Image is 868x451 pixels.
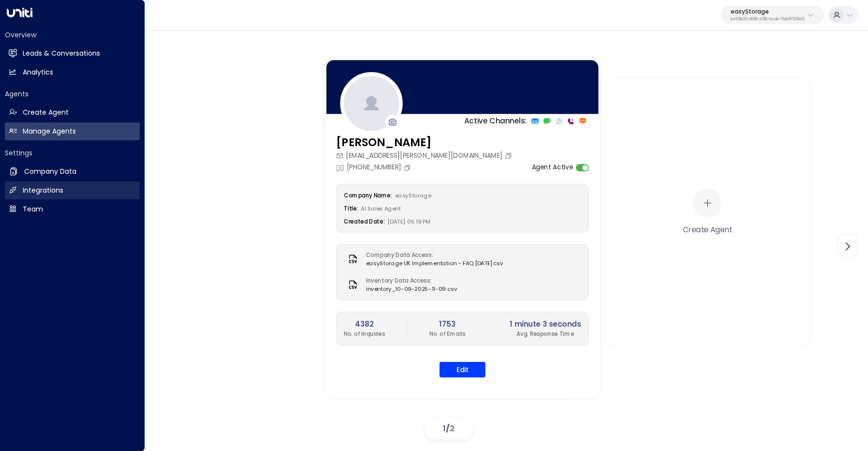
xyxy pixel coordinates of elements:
[425,418,473,439] div: /
[450,423,455,434] span: 2
[5,200,140,218] a: Team
[23,48,100,59] h2: Leads & Conversations
[510,318,581,330] h2: 1 minute 3 seconds
[683,224,732,235] div: Create Agent
[510,330,581,338] p: Avg. Response Time
[366,251,499,259] label: Company Data Access:
[429,318,465,330] h2: 1753
[5,45,140,62] a: Leads & Conversations
[5,122,140,140] a: Manage Agents
[5,30,140,40] h2: Overview
[721,6,824,24] button: easyStorageb4f09b35-6698-4786-bcde-ffeb9f535e2f
[344,191,392,199] label: Company Name:
[23,107,69,118] h2: Create Agent
[387,217,430,225] span: [DATE] 05:19 PM
[403,164,413,171] button: Copy
[344,330,385,338] p: No. of Inquiries
[5,148,140,158] h2: Settings
[336,163,413,172] div: [PHONE_NUMBER]
[366,259,503,267] span: easyStorage UK Implementation - FAQ [DATE]csv
[531,163,573,172] label: Agent Active
[429,330,465,338] p: No. of Emails
[366,285,457,293] span: inventory_10-09-2025-11-09.csv
[504,151,514,159] button: Copy
[464,116,527,127] p: Active Channels:
[336,134,515,150] h3: [PERSON_NAME]
[24,166,76,177] h2: Company Data
[23,126,76,136] h2: Manage Agents
[23,185,63,195] h2: Integrations
[5,104,140,121] a: Create Agent
[336,150,515,160] div: [EMAIL_ADDRESS][PERSON_NAME][DOMAIN_NAME]
[23,204,43,214] h2: Team
[361,204,401,212] span: AI Sales Agent
[344,217,385,225] label: Created Date:
[5,181,140,199] a: Integrations
[366,276,453,285] label: Inventory Data Access:
[5,63,140,81] a: Analytics
[23,67,53,77] h2: Analytics
[344,204,358,212] label: Title:
[5,89,140,99] h2: Agents
[5,163,140,180] a: Company Data
[443,423,446,434] span: 1
[439,361,485,377] button: Edit
[395,191,431,199] span: easyStorage
[731,17,805,21] p: b4f09b35-6698-4786-bcde-ffeb9f535e2f
[344,318,385,330] h2: 4382
[731,9,805,15] p: easyStorage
